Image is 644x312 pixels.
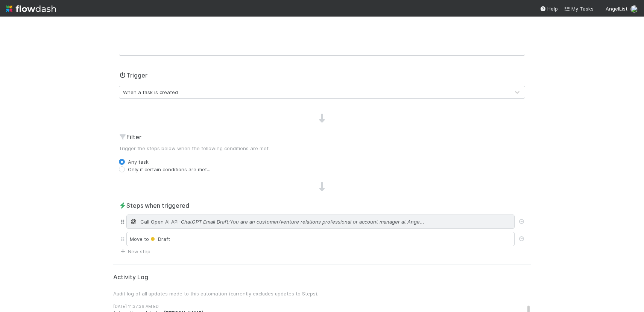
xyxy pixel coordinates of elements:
[119,71,147,80] h2: Trigger
[6,2,56,15] img: logo-inverted-e16ddd16eac7371096b0.svg
[128,158,149,166] label: Any task
[119,132,525,142] h2: Filter
[126,232,515,246] div: Move to
[130,219,137,224] img: openai-logo-6c72d3214ab305b6eb66.svg
[123,88,178,96] div: When a task is created
[540,5,558,12] div: Help
[149,236,170,242] span: Draft
[564,6,594,12] span: My Tasks
[564,5,594,12] a: My Tasks
[119,201,525,210] h2: Steps when triggered
[113,274,531,281] h5: Activity Log
[630,5,638,13] img: avatar_bbb6177a-485e-445a-ba71-b3b7d77eb495.png
[119,248,150,254] a: New step
[113,290,531,297] p: Audit log of all updates made to this automation (currently excludes updates to Steps).
[179,218,424,225] span: - ChatGPT Email Draft:You are an customer/venture relations professional or account manager at An...
[119,145,525,152] p: Trigger the steps below when the following conditions are met.
[606,6,627,12] span: AngelList
[113,303,531,310] div: [DATE] 11:37:36 AM EDT
[140,218,179,225] span: Call Open AI API
[128,166,210,173] label: Only if certain conditions are met...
